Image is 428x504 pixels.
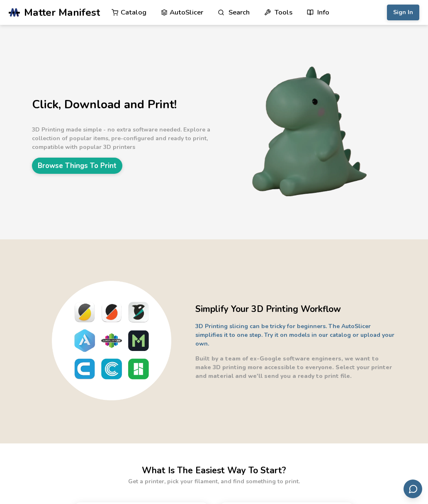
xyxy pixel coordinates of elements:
h2: Simplify Your 3D Printing Workflow [195,303,396,316]
button: Sign In [387,5,419,20]
p: Built by a team of ex-Google software engineers, we want to make 3D printing more accessible to e... [195,354,396,380]
span: Matter Manifest [24,7,100,18]
h1: Click, Download and Print! [32,98,219,111]
button: Send feedback via email [404,480,422,498]
p: Get a printer, pick your filament, and find something to print. [128,477,300,486]
h2: What Is The Easiest Way To Start? [142,464,286,477]
a: Browse Things To Print [32,158,122,174]
p: 3D Printing slicing can be tricky for beginners. The AutoSlicer simplifies it to one step. Try it... [195,322,396,348]
p: 3D Printing made simple - no extra software needed. Explore a collection of popular items, pre-co... [32,125,219,151]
